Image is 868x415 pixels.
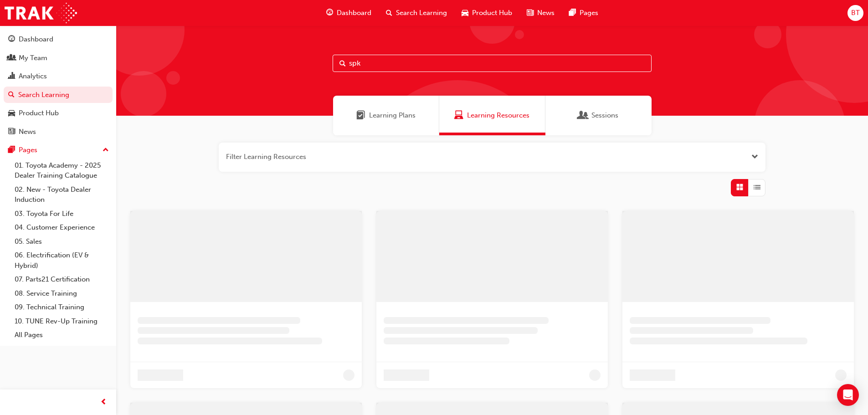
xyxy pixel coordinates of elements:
[837,384,859,406] div: Open Intercom Messenger
[439,96,545,135] a: Learning ResourcesLearning Resources
[8,36,15,44] span: guage-icon
[527,7,534,19] span: news-icon
[545,96,652,135] a: SessionsSessions
[19,145,37,155] div: Pages
[11,159,113,183] a: 01. Toyota Academy - 2025 Dealer Training Catalogue
[519,4,562,22] a: news-iconNews
[8,54,15,62] span: people-icon
[356,110,365,121] span: Learning Plans
[537,8,555,18] span: News
[333,96,439,135] a: Learning PlansLearning Plans
[851,8,860,18] span: BT
[4,29,113,142] button: DashboardMy TeamAnalyticsSearch LearningProduct HubNews
[8,109,15,118] span: car-icon
[11,272,113,287] a: 07. Parts21 Certification
[319,4,379,22] a: guage-iconDashboard
[467,110,529,121] span: Learning Resources
[580,8,598,18] span: Pages
[736,182,743,193] span: Grid
[751,152,758,162] button: Open the filter
[19,53,47,63] div: My Team
[4,105,113,122] a: Product Hub
[591,110,618,121] span: Sessions
[8,128,15,136] span: news-icon
[19,34,53,45] div: Dashboard
[19,71,47,82] div: Analytics
[337,8,371,18] span: Dashboard
[8,72,15,81] span: chart-icon
[11,248,113,272] a: 06. Electrification (EV & Hybrid)
[333,55,652,72] input: Search...
[326,7,333,19] span: guage-icon
[19,127,36,137] div: News
[339,58,346,69] span: Search
[4,87,113,103] a: Search Learning
[11,207,113,221] a: 03. Toyota For Life
[562,4,606,22] a: pages-iconPages
[19,108,59,118] div: Product Hub
[454,110,463,121] span: Learning Resources
[396,8,447,18] span: Search Learning
[103,144,109,156] span: up-icon
[11,235,113,249] a: 05. Sales
[100,397,107,408] span: prev-icon
[8,91,15,99] span: search-icon
[11,220,113,235] a: 04. Customer Experience
[386,7,392,19] span: search-icon
[4,142,113,159] button: Pages
[11,314,113,328] a: 10. TUNE Rev-Up Training
[11,183,113,207] a: 02. New - Toyota Dealer Induction
[4,31,113,48] a: Dashboard
[569,7,576,19] span: pages-icon
[5,3,77,23] img: Trak
[8,146,15,154] span: pages-icon
[472,8,512,18] span: Product Hub
[454,4,519,22] a: car-iconProduct Hub
[379,4,454,22] a: search-iconSearch Learning
[579,110,588,121] span: Sessions
[4,50,113,67] a: My Team
[369,110,416,121] span: Learning Plans
[4,68,113,85] a: Analytics
[11,328,113,342] a: All Pages
[847,5,863,21] button: BT
[754,182,760,193] span: List
[4,123,113,140] a: News
[11,287,113,301] a: 08. Service Training
[462,7,468,19] span: car-icon
[11,300,113,314] a: 09. Technical Training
